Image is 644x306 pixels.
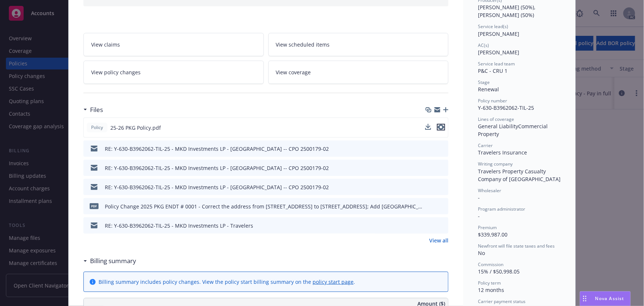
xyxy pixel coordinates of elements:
[478,67,507,74] span: P&C - CRU 1
[437,124,445,130] button: preview file
[439,164,445,172] button: preview file
[427,145,433,153] button: download file
[478,212,480,220] span: -
[99,278,355,286] div: Billing summary includes policy changes. View the policy start billing summary on the .
[268,33,449,56] a: View scheduled items
[478,104,534,111] span: Y-630-B3962062-TIL-25
[478,123,549,137] span: Commercial Property
[427,203,433,210] button: download file
[478,4,537,18] span: [PERSON_NAME] (50%), [PERSON_NAME] (50%)
[478,261,503,268] span: Commission
[478,149,527,156] span: Travelers Insurance
[91,68,141,76] span: View policy changes
[478,42,489,48] span: AC(s)
[478,206,525,212] span: Program administrator
[478,79,490,85] span: Stage
[478,116,514,122] span: Lines of coverage
[478,249,485,256] span: No
[478,187,501,194] span: Wholesaler
[478,224,497,231] span: Premium
[105,222,253,229] div: RE: Y-630-B3962062-TIL-25 - MKD Investments LP - Travelers
[478,298,526,305] span: Carrier payment status
[90,256,136,266] h3: Billing summary
[478,286,504,293] span: 12 months
[478,280,501,286] span: Policy term
[90,124,104,131] span: Policy
[439,203,445,210] button: preview file
[83,105,103,115] div: Files
[427,183,433,191] button: download file
[268,61,449,84] a: View coverage
[105,203,424,210] div: Policy Change 2025 PKG ENDT # 0001 - Correct the address from [STREET_ADDRESS] to [STREET_ADDRESS...
[478,61,515,67] span: Service lead team
[425,124,431,132] button: download file
[580,291,631,306] button: Nova Assist
[478,49,519,56] span: [PERSON_NAME]
[90,105,103,115] h3: Files
[105,145,329,153] div: RE: Y-630-B3962062-TIL-25 - MKD Investments LP - [GEOGRAPHIC_DATA] -- CPO 2500179-02
[478,86,499,93] span: Renewal
[90,203,99,209] span: pdf
[478,23,508,30] span: Service lead(s)
[478,30,519,37] span: [PERSON_NAME]
[276,41,330,48] span: View scheduled items
[478,123,518,130] span: General Liability
[313,278,354,285] a: policy start page
[478,268,520,275] span: 15% / $50,998.05
[91,41,120,48] span: View claims
[427,222,433,229] button: download file
[105,183,329,191] div: RE: Y-630-B3962062-TIL-25 - MKD Investments LP - [GEOGRAPHIC_DATA] -- CPO 2500179-02
[83,256,136,266] div: Billing summary
[478,142,493,149] span: Carrier
[425,124,431,130] button: download file
[439,145,445,153] button: preview file
[439,222,445,229] button: preview file
[478,243,555,249] span: Newfront will file state taxes and fees
[437,124,445,132] button: preview file
[429,237,448,244] a: View all
[580,292,589,306] div: Drag to move
[110,124,161,132] span: 25-26 PKG Policy.pdf
[427,164,433,172] button: download file
[595,295,624,302] span: Nova Assist
[478,194,480,201] span: -
[83,33,264,56] a: View claims
[439,183,445,191] button: preview file
[105,164,329,172] div: RE: Y-630-B3962062-TIL-25 - MKD Investments LP - [GEOGRAPHIC_DATA] -- CPO 2500179-02
[478,161,513,167] span: Writing company
[478,98,507,104] span: Policy number
[478,231,507,238] span: $339,987.00
[83,61,264,84] a: View policy changes
[276,68,311,76] span: View coverage
[478,168,561,183] span: Travelers Property Casualty Company of [GEOGRAPHIC_DATA]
